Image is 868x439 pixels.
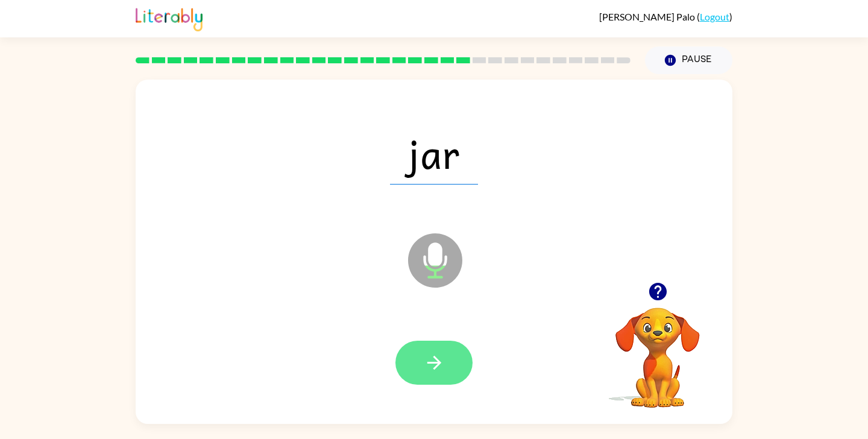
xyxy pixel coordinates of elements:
[136,5,203,31] img: Literably
[390,122,478,185] span: jar
[599,11,697,22] span: [PERSON_NAME] Palo
[597,289,718,409] video: Your browser must support playing .mp4 files to use Literably. Please try using another browser.
[700,11,729,22] a: Logout
[599,11,732,22] div: ( )
[645,46,732,74] button: Pause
